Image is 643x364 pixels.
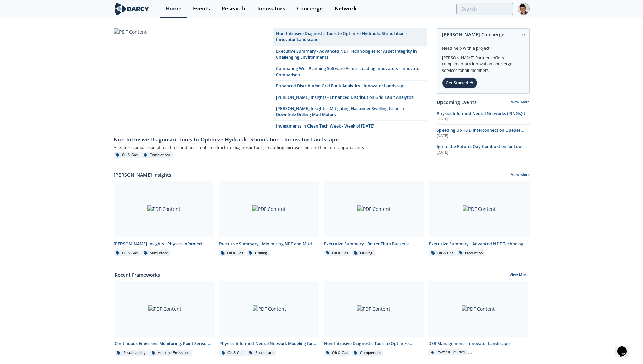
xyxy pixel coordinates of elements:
div: Oil & Gas [219,250,245,256]
div: Oil & Gas [114,152,140,158]
div: Oil & Gas [219,350,246,356]
span: Ignite the Future: Oxy-Combustion for Low-Carbon Power [437,144,527,156]
a: PDF Content DER Management - Innovator Landscape Power & Utilities [426,281,531,357]
img: information.svg [521,33,525,36]
div: DER Management - Innovator Landscape [428,341,528,347]
a: PDF Content Executive Summary - Better Than Buckets: Advancing Hole Cleaning with Automated Cutti... [322,181,427,257]
div: Drilling [352,250,375,256]
div: Oil & Gas [324,350,351,356]
div: Research [222,6,245,11]
a: Recent Frameworks [115,271,160,278]
a: PDF Content Executive Summary - Advanced NDT Technologies for Asset Integrity in Challenging Envi... [427,181,532,257]
div: Executive Summary - Minimizing NPT and Mud Costs with Automated Fluids Intelligence [219,241,319,247]
div: Continuous Emissions Monitoring: Point Sensor Network (PSN) - Innovator Comparison [115,341,215,347]
a: [PERSON_NAME] Insights [114,171,171,178]
div: [PERSON_NAME] Insights - Physics Informed Neural Networks to Accelerate Subsurface Scenario Analysis [114,241,214,247]
div: Drilling [247,250,270,256]
div: Methane Emissions [149,350,192,356]
div: Home [166,6,181,11]
div: [DATE] [437,133,530,139]
div: Concierge [297,6,323,11]
input: Advanced Search [456,3,513,15]
a: [PERSON_NAME] Insights - Mitigating Elastomer Swelling Issue in Downhole Drilling Mud Motors [273,103,427,121]
a: View More [511,172,530,178]
div: Oil & Gas [324,250,351,256]
img: Profile [518,3,530,15]
div: [PERSON_NAME] Concierge [442,29,525,40]
div: Need help with a project? [442,40,525,51]
iframe: chat widget [615,337,636,357]
div: Power & Utilities [428,349,467,355]
a: PDF Content Physics-Informed Neural Network Modeling for Upstream - Innovator Comparison Oil & Ga... [217,281,322,357]
a: Investments in Clean Tech Week - Week of [DATE] [273,121,427,132]
div: Executive Summary - Advanced NDT Technologies for Asset Integrity in Challenging Environments [429,241,530,247]
div: [DATE] [437,150,530,156]
div: Non-Intrusive Diagnostic Tools to Optimize Hydraulic Stimulation - Innovator Landscape [324,341,424,347]
div: Executive Summary - Better Than Buckets: Advancing Hole Cleaning with Automated Cuttings Monitoring [324,241,425,247]
a: PDF Content [PERSON_NAME] Insights - Physics Informed Neural Networks to Accelerate Subsurface Sc... [111,181,217,257]
a: Ignite the Future: Oxy-Combustion for Low-Carbon Power [DATE] [437,144,530,155]
div: Get Started [442,77,477,89]
a: View More [510,272,528,278]
div: Subsurface [141,250,170,256]
div: Completions [141,152,173,158]
a: Upcoming Events [437,99,477,106]
div: Oil & Gas [429,250,456,256]
a: Enhanced Distribution Grid Fault Analytics - Innovator Landscape [273,81,427,92]
div: Innovators [257,6,285,11]
div: [PERSON_NAME] Partners offers complimentary innovation concierge services for all members. [442,51,525,74]
div: Physics-Informed Neural Network Modeling for Upstream - Innovator Comparison [219,341,319,347]
a: PDF Content Continuous Emissions Monitoring: Point Sensor Network (PSN) - Innovator Comparison Su... [112,281,217,357]
div: Oil & Gas [114,250,140,256]
div: Subsurface [247,350,276,356]
div: Completions [352,350,383,356]
a: [PERSON_NAME] Insights - Enhanced Distribution Grid Fault Analytics [273,92,427,103]
div: Sustainability [115,350,148,356]
a: PDF Content Non-Intrusive Diagnostic Tools to Optimize Hydraulic Stimulation - Innovator Landscap... [322,281,426,357]
div: Events [193,6,210,11]
a: Comparing Well Planning Software Across Leading Innovators - Innovator Comparison [273,63,427,81]
a: PDF Content Executive Summary - Minimizing NPT and Mud Costs with Automated Fluids Intelligence O... [216,181,322,257]
a: Non-Intrusive Diagnostic Tools to Optimize Hydraulic Stimulation - Innovator Landscape [273,28,427,46]
a: Non-Intrusive Diagnostic Tools to Optimize Hydraulic Stimulation - Innovator Landscape [114,132,427,143]
div: Non-Intrusive Diagnostic Tools to Optimize Hydraulic Stimulation - Innovator Landscape [114,136,427,144]
div: [DATE] [437,117,530,122]
div: Network [334,6,357,11]
div: Production [457,250,485,256]
a: View More [511,100,530,104]
a: Physics Informed Neural Networks (PINNs) to Accelerate Subsurface Scenario Analysis [DATE] [437,111,530,122]
a: Executive Summary - Advanced NDT Technologies for Asset Integrity in Challenging Environments [273,46,427,63]
a: Speeding Up T&D Interconnection Queues with Enhanced Software Solutions [DATE] [437,127,530,139]
img: logo-wide.svg [114,3,151,15]
span: Physics Informed Neural Networks (PINNs) to Accelerate Subsurface Scenario Analysis [437,111,529,122]
span: Speeding Up T&D Interconnection Queues with Enhanced Software Solutions [437,127,524,139]
div: A feature comparison of real-time and near real-time fracture diagnostic tools, excluding microse... [114,143,427,152]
